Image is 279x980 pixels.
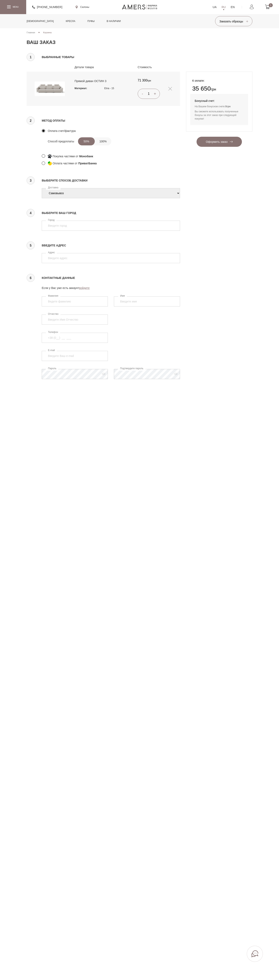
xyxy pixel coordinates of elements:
span: Введите адрес [42,243,180,248]
span: грн [192,85,246,92]
span: Оформить заказ [206,140,233,143]
label: Имя [118,294,127,298]
p: Прямой диван ОСТИН 3 [75,79,128,83]
span: 1 [269,3,273,7]
button: Оформить заказ [197,137,242,147]
span: Etna - 15 [104,87,114,90]
a: Салоны [76,5,89,9]
input: Введите город [42,221,180,231]
span: Бонусный счет: [195,98,244,103]
span: Главная [27,31,35,34]
input: Введите Имя Отчество [42,315,108,325]
span: Оплата частями от [53,161,77,166]
a: войдите [79,286,90,290]
input: Введите Ваш e-mail [42,351,108,361]
label: Доставка [46,186,60,190]
span: Метод оплаты [42,118,180,123]
button: + [152,91,158,97]
a: UA [213,5,217,9]
p: Способ предоплаты [48,139,74,144]
a: RU [222,5,226,9]
p: На Вашем бонусном счете: [195,105,244,108]
a: [PHONE_NUMBER] [32,5,62,9]
span: 4 [27,209,35,217]
a: Кресла [63,14,78,28]
span: 3 [27,176,35,185]
span: Монобанк [79,154,93,159]
span: Выберите способ доставки [42,178,180,183]
span: ПриватБанка [78,161,97,166]
label: E-mail [46,348,57,352]
a: [DEMOGRAPHIC_DATA] [24,14,57,28]
label: Подтвердите пароль [118,366,145,371]
p: Если у Вас уже есть аккаунт [42,286,180,290]
label: Адрес [46,250,57,255]
span: Стоимость [138,65,172,70]
span: Контактные данные [42,275,180,280]
a: Главная [27,31,35,34]
span: 0 [225,105,227,108]
label: Отчество [46,312,60,316]
span: Выберите ваш город [42,210,180,216]
label: Пароль [46,366,58,371]
label: 100% [95,137,111,145]
span: 71 300 [138,79,148,82]
span: 2 [27,117,35,125]
h1: Ваш заказ [27,39,252,45]
p: Вы сможете использовать полученные бонусы за этот заказ при следующей покупке! [195,110,244,121]
button: Заказать образцы [215,16,252,26]
b: грн [225,105,231,108]
span: Выбранные товары [27,54,180,60]
img: 4604_m_1.jpg [35,79,65,99]
input: Введите адрес [42,253,180,263]
span: 1 [148,92,150,96]
a: Пуфы [84,14,98,28]
a: EN [231,5,235,9]
a: в наличии [104,14,124,28]
span: Заказать образцы [219,20,248,23]
span: 35 650 [192,85,211,92]
span: грн [138,79,172,82]
input: Ведите фамилию [42,296,108,307]
span: 5 [27,241,35,249]
label: Телефон [46,330,60,334]
span: Оплата счет/фактура [48,128,76,133]
label: 50% [78,137,95,145]
input: +38 (0__) __ ___ [42,333,108,343]
label: Фамилия [46,294,60,298]
input: Введите имя [114,296,180,307]
span: Покупка частями от [53,154,78,159]
span: 6 [27,274,35,282]
span: Детали товара [75,65,128,70]
p: К оплате: [192,78,246,83]
span: Материал: [75,87,87,90]
span: 1 [27,53,35,61]
button: - [139,91,146,97]
label: Город [46,218,56,222]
